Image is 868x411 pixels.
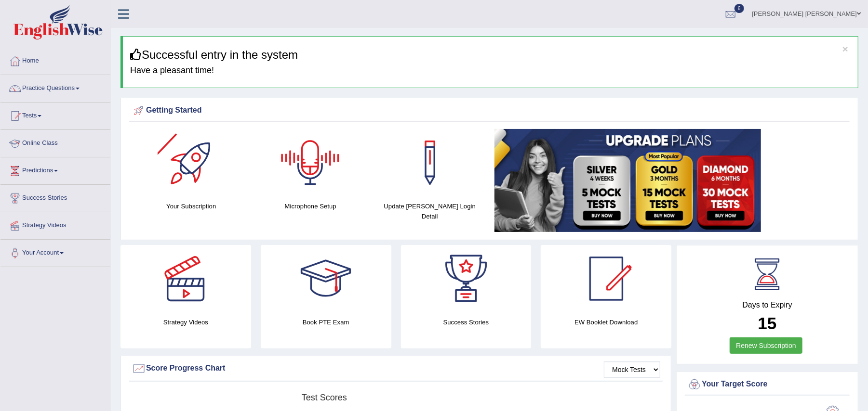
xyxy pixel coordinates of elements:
[120,317,251,327] h4: Strategy Videos
[0,130,110,154] a: Online Class
[256,201,366,211] h4: Microphone Setup
[261,317,391,327] h4: Book PTE Exam
[0,157,110,181] a: Predictions
[687,377,847,392] div: Your Target Score
[401,317,532,327] h4: Success Stories
[0,48,110,72] a: Home
[0,75,110,99] a: Practice Questions
[132,103,847,118] div: Getting Started
[730,337,802,354] a: Renew Subscription
[734,4,744,13] span: 6
[541,317,671,327] h4: EW Booklet Download
[0,185,110,209] a: Success Stories
[0,240,110,264] a: Your Account
[132,361,660,376] div: Score Progress Chart
[302,393,347,402] tspan: Test scores
[0,212,110,236] a: Strategy Videos
[130,49,851,61] h3: Successful entry in the system
[130,66,851,76] h4: Have a pleasant time!
[842,44,848,54] button: ×
[0,103,110,127] a: Tests
[494,129,761,232] img: small5.jpg
[375,201,485,221] h4: Update [PERSON_NAME] Login Detail
[687,301,847,309] h4: Days to Expiry
[136,201,246,211] h4: Your Subscription
[758,314,777,333] b: 15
